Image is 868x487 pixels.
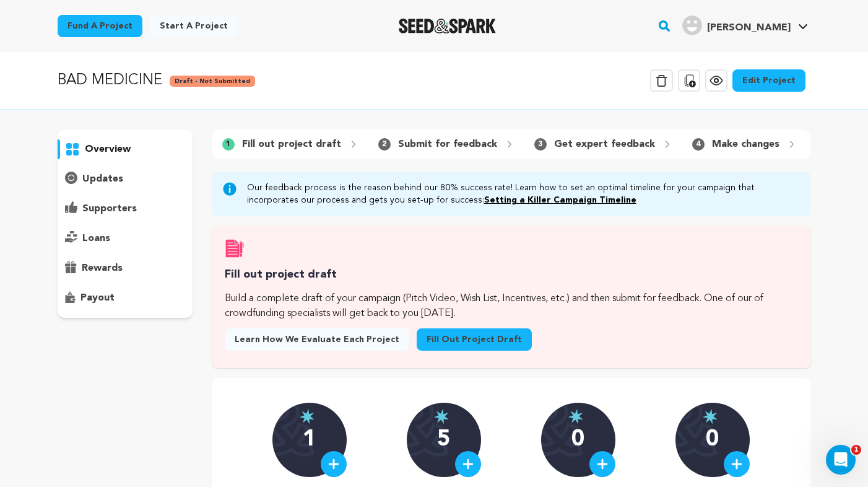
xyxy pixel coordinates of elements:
[225,266,798,284] h3: Fill out project draft
[706,428,719,452] p: 0
[462,458,474,470] img: plus.svg
[851,445,861,455] span: 1
[225,291,798,321] p: Build a complete draft of your campaign (Pitch Video, Wish List, Incentives, etc.) and then submi...
[242,137,341,152] p: Fill out project draft
[328,458,339,470] img: plus.svg
[58,258,193,278] button: rewards
[58,288,193,308] button: payout
[82,261,123,276] p: rewards
[534,138,547,151] span: 3
[484,196,636,204] a: Setting a Killer Campaign Timeline
[682,15,702,35] img: user.png
[597,458,608,470] img: plus.svg
[554,137,655,152] p: Get expert feedback
[303,428,316,452] p: 1
[82,231,110,246] p: loans
[58,15,142,37] a: Fund a project
[399,19,496,33] img: Seed&Spark Logo Dark Mode
[378,138,391,151] span: 2
[399,19,496,33] a: Seed&Spark Homepage
[417,328,532,351] a: Fill out project draft
[58,69,162,92] p: BAD MEDICINE
[692,138,705,151] span: 4
[58,199,193,219] button: supporters
[680,13,810,39] span: Elan B.'s Profile
[571,428,584,452] p: 0
[58,139,193,159] button: overview
[58,229,193,248] button: loans
[247,182,801,206] p: Our feedback process is the reason behind our 80% success rate! Learn how to set an optimal timel...
[731,458,742,470] img: plus.svg
[80,291,115,305] p: payout
[58,169,193,189] button: updates
[680,13,810,35] a: Elan B.'s Profile
[85,142,131,157] p: overview
[682,15,791,35] div: Elan B.'s Profile
[437,428,450,452] p: 5
[225,328,409,351] a: Learn how we evaluate each project
[707,23,791,33] span: [PERSON_NAME]
[82,201,137,216] p: supporters
[222,138,235,151] span: 1
[712,137,779,152] p: Make changes
[170,76,255,87] span: Draft - Not Submitted
[82,172,123,186] p: updates
[150,15,238,37] a: Start a project
[235,333,399,346] span: Learn how we evaluate each project
[398,137,497,152] p: Submit for feedback
[732,69,805,92] a: Edit Project
[826,445,856,475] iframe: Intercom live chat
